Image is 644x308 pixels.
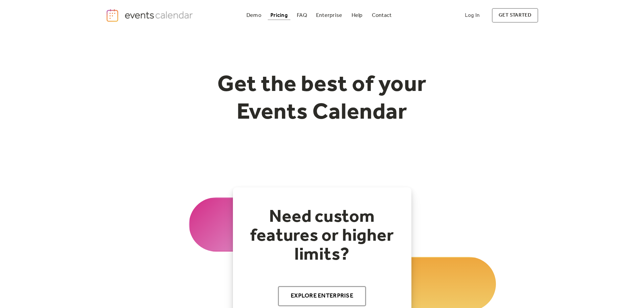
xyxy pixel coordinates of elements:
h2: Need custom features or higher limits? [246,208,398,264]
div: Contact [372,14,392,17]
div: Enterprise [316,14,342,17]
a: Enterprise [313,11,345,20]
div: Pricing [270,14,288,17]
a: Contact [369,11,395,20]
a: get started [492,8,538,23]
a: Help [349,11,365,20]
a: Pricing [268,11,290,20]
div: FAQ [297,14,307,17]
div: Demo [246,14,261,17]
a: Demo [244,11,264,20]
a: FAQ [294,11,310,20]
a: Log In [458,8,486,23]
div: Help [352,14,363,17]
h1: Get the best of your Events Calendar [192,71,452,126]
a: Explore Enterprise [278,286,366,306]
